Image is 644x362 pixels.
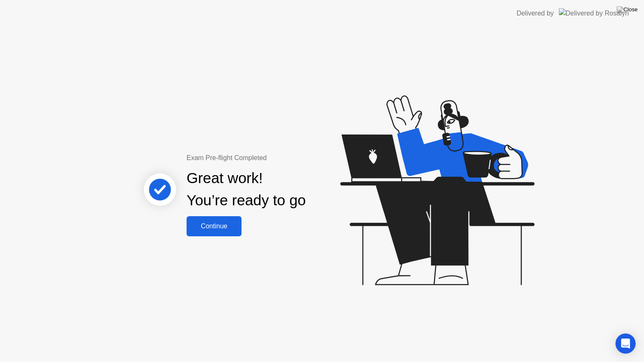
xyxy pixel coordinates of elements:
[559,8,629,18] img: Delivered by Rosalyn
[189,222,239,230] div: Continue
[517,8,554,18] div: Delivered by
[617,6,638,13] img: Close
[187,167,306,212] div: Great work! You’re ready to go
[615,334,636,354] div: Open Intercom Messenger
[187,216,241,236] button: Continue
[187,153,360,163] div: Exam Pre-flight Completed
